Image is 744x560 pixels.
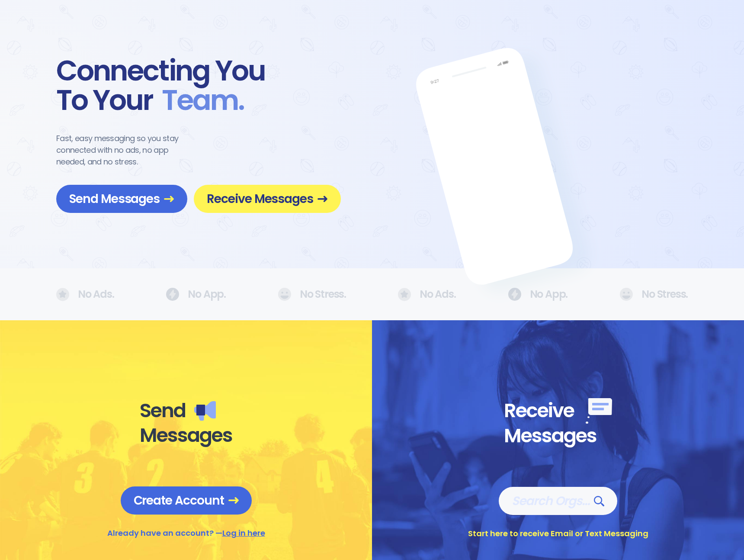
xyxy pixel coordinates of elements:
[222,528,265,538] a: Log in here
[166,288,226,301] div: No App.
[398,288,456,301] div: No Ads.
[194,401,216,421] img: Send messages
[441,95,552,133] div: U12 G Soccer United
[499,487,617,515] a: Search Orgs…
[278,288,346,301] div: No Stress.
[528,95,552,110] span: 2m ago
[194,185,341,213] a: Receive Messages
[619,288,633,301] img: No Ads.
[56,288,69,301] img: No Ads.
[466,187,577,225] div: We ARE having practice [DATE] as the sun is finally out.
[504,398,612,424] div: Receive
[398,288,411,301] img: No Ads.
[464,179,575,217] div: Girls Travel Soccer
[69,191,174,206] span: Send Messages
[278,288,291,301] img: No Ads.
[153,86,244,115] span: Team .
[552,179,574,193] span: 3h ago
[107,528,265,539] div: Already have an account? —
[440,140,551,178] div: Park & Rec U9 B Baseball
[140,399,232,423] div: Send
[166,288,179,301] img: No Ads.
[56,56,341,115] div: Connecting You To Your
[121,486,252,515] a: Create Account
[134,493,239,508] span: Create Account
[56,288,114,301] div: No Ads.
[56,132,195,167] div: Fast, easy messaging so you stay connected with no ads, no app needed, and no stress.
[442,149,553,187] div: We will play at the [GEOGRAPHIC_DATA]. Wear white, be at the field by 5pm.
[207,191,328,206] span: Receive Messages
[443,104,555,142] div: Youth winter league games ON. Recommend running shoes/sneakers for players as option for footwear.
[56,185,187,213] a: Send Messages
[619,288,688,301] div: No Stress.
[525,140,551,155] span: 15m ago
[508,288,521,301] img: No Ads.
[586,398,612,424] img: Receive messages
[512,493,604,509] span: Search Orgs…
[140,423,232,447] div: Messages
[508,288,568,301] div: No App.
[468,528,648,539] div: Start here to receive Email or Text Messaging
[504,424,612,448] div: Messages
